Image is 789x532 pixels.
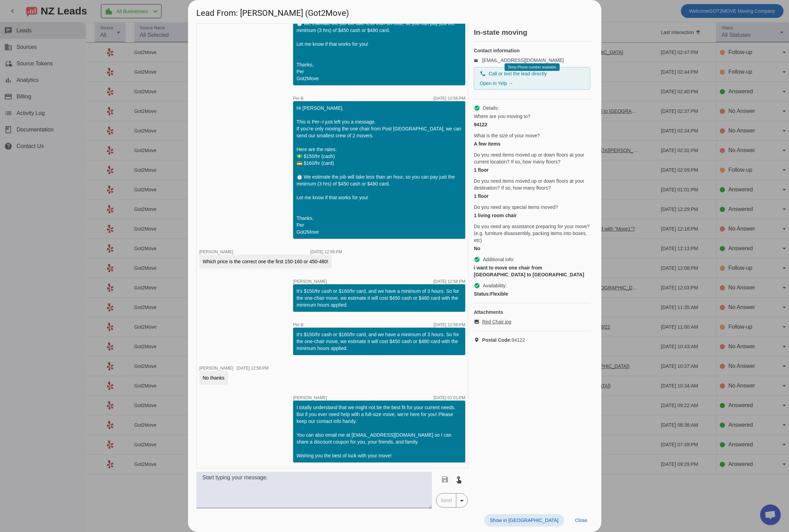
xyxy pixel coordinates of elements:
[474,167,590,173] div: 1 floor
[474,319,482,324] mat-icon: image
[482,57,564,63] a: [EMAIL_ADDRESS][DOMAIN_NAME]
[490,518,558,523] span: Show in [GEOGRAPHIC_DATA]
[575,518,588,523] span: Close
[474,283,480,289] mat-icon: check_circle
[297,288,462,308] div: It's $150/hr cash or $160/hr card, and we have a minimum of 3 hours. So for the one-chair move, w...
[474,105,480,111] mat-icon: check_circle
[474,204,558,211] span: Do you need any special items moved?
[483,105,499,111] span: Details:
[474,193,590,200] div: 1 floor
[474,337,482,343] mat-icon: location_on
[474,140,590,147] div: A few items
[433,396,465,400] div: [DATE] 01:01:PM
[474,245,590,252] div: No
[474,256,480,263] mat-icon: check_circle
[297,404,462,459] div: I totally understand that we might not be the best fit for your current needs. But if you ever ne...
[310,250,342,254] div: [DATE] 12:56:PM
[508,65,556,69] span: Temp Phone number available
[480,71,486,77] mat-icon: phone
[433,323,465,327] div: [DATE] 12:58:PM
[489,70,547,77] span: Call or text the lead directly
[458,497,466,505] mat-icon: arrow_drop_down
[474,151,590,165] span: Do you need items moved up or down floors at your current location? If so, how many floors?
[293,323,304,327] span: Per B.
[474,318,590,325] a: Red Chair.jpg
[474,291,490,297] strong: Status:
[474,58,482,62] mat-icon: email
[474,290,590,297] div: Flexible
[482,337,525,343] span: 94122
[474,121,590,128] div: 94122
[474,132,540,139] span: What is the size of your move?
[433,279,465,284] div: [DATE] 12:58:PM
[483,256,515,263] span: Additional info:
[474,113,530,120] span: Where are you moving to?
[480,81,513,86] a: Open in Yelp →
[474,264,590,278] div: i want to move one chair from [GEOGRAPHIC_DATA] to [GEOGRAPHIC_DATA]
[484,514,564,526] button: Show in [GEOGRAPHIC_DATA]
[199,366,233,371] span: [PERSON_NAME]
[474,309,590,316] h4: Attachments
[482,318,511,325] span: Red Chair.jpg
[482,337,512,343] strong: Postal Code:
[297,105,462,235] div: Hi [PERSON_NAME], This is Per--I just left you a message. If you're only moving the one chair fro...
[203,258,329,265] div: Which price is the correct one the first 150-160 or 450-480!
[297,331,462,352] div: It's $150/hr cash or $160/hr card, and we have a minimum of 3 hours. So for the one-chair move, w...
[433,96,465,100] div: [DATE] 12:56:PM
[293,279,327,284] span: [PERSON_NAME]
[474,212,590,219] div: 1 living room chair
[474,47,590,54] h4: Contact information
[570,514,593,526] button: Close
[293,396,327,400] span: [PERSON_NAME]
[199,249,233,254] span: [PERSON_NAME]
[474,29,593,36] h2: In-state moving
[455,475,463,483] mat-icon: touch_app
[474,178,590,191] span: Do you need items moved up or down floors at your destination? If so, how many floors?
[483,282,507,289] span: Availability:
[203,374,225,381] div: No thanks
[237,366,268,370] div: [DATE] 12:58:PM
[293,96,304,100] span: Per B.
[474,223,590,244] span: Do you need any assistance preparing for your move? (e.g. furniture disassembly, packing items in...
